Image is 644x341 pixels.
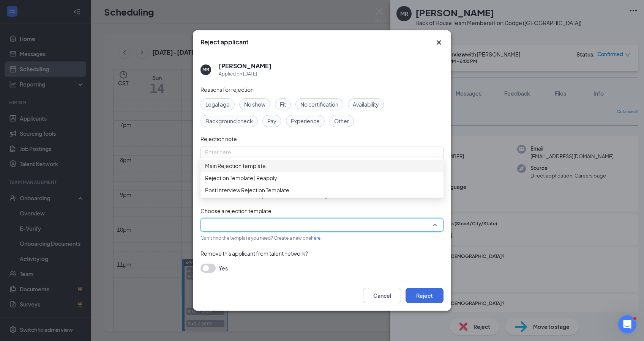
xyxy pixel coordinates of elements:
[291,117,320,125] span: Experience
[280,100,286,108] span: Fit
[434,38,444,47] svg: Cross
[205,100,230,108] span: Legal age
[219,70,271,78] div: Applied on [DATE]
[219,62,271,70] h5: [PERSON_NAME]
[205,162,266,170] span: Main Rejection Template
[353,100,379,108] span: Availability
[334,117,349,125] span: Other
[311,235,320,241] a: here
[618,315,636,333] iframe: Intercom live chat
[200,38,248,46] h3: Reject applicant
[200,86,254,93] span: Reasons for rejection
[205,174,277,182] span: Rejection Template | Reapply
[406,288,444,303] button: Reject
[219,264,228,273] span: Yes
[205,117,253,125] span: Background check
[200,235,322,241] span: Can't find the template you need? Create a new one .
[434,38,444,47] button: Close
[200,135,237,142] span: Rejection note
[202,66,209,73] div: MR
[205,186,289,194] span: Post Interview Rejection Template
[363,288,401,303] button: Cancel
[300,100,338,108] span: No certification
[244,100,265,108] span: No show
[267,117,276,125] span: Pay
[200,250,308,257] span: Remove this applicant from talent network?
[200,207,271,214] span: Choose a rejection template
